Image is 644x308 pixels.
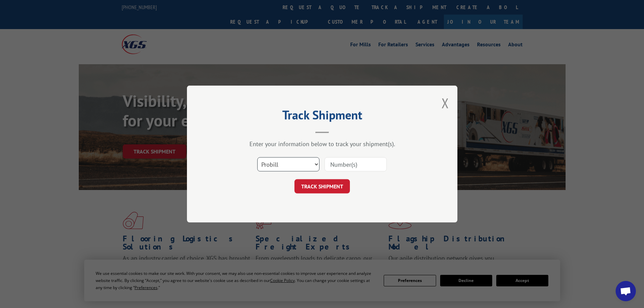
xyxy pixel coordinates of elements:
[221,110,424,123] h2: Track Shipment
[221,140,424,148] div: Enter your information below to track your shipment(s).
[325,157,387,171] input: Number(s)
[442,94,449,112] button: Close modal
[616,281,636,301] div: Open chat
[294,179,350,193] button: TRACK SHIPMENT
